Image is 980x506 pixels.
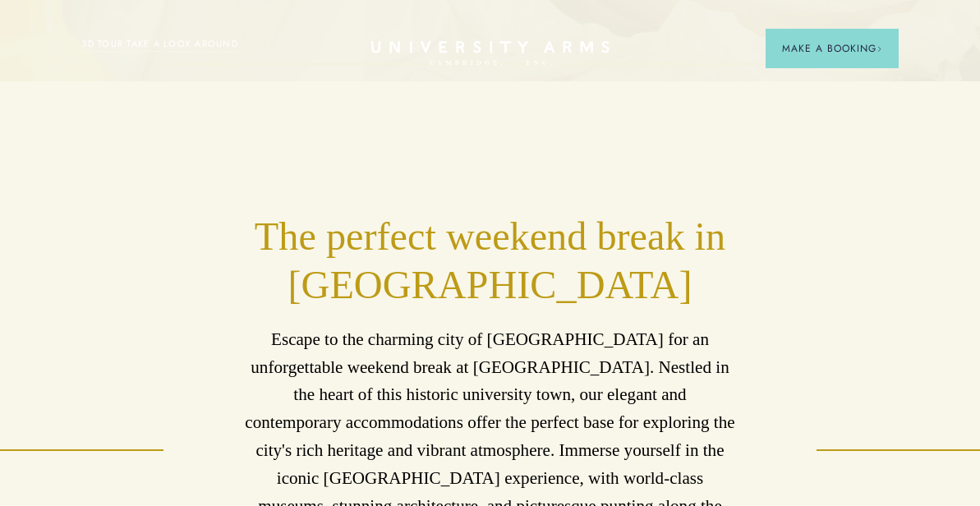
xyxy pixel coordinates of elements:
a: Home [371,41,610,67]
span: Make a Booking [782,41,882,56]
a: 3D TOUR:TAKE A LOOK AROUND [81,37,238,52]
img: Arrow icon [876,46,882,52]
h2: The perfect weekend break in [GEOGRAPHIC_DATA] [245,213,735,310]
button: Make a BookingArrow icon [766,29,899,68]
